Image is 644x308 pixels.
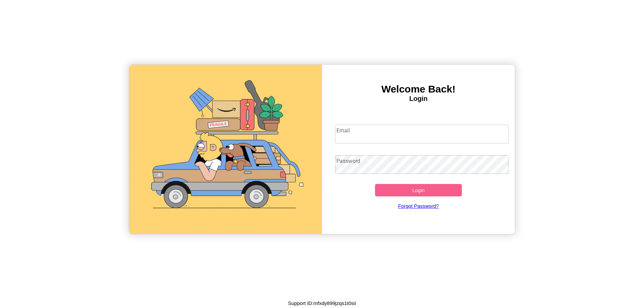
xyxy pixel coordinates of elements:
[332,196,505,215] a: Forgot Password?
[322,83,515,95] h3: Welcome Back!
[375,184,462,196] button: Login
[288,299,356,308] p: Support ID: mfxdy899jzqs1t0sii
[322,95,515,103] h4: Login
[129,65,322,234] img: gif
